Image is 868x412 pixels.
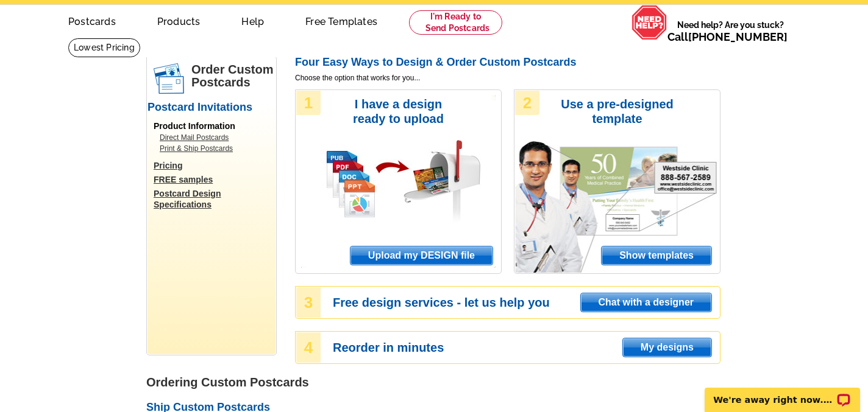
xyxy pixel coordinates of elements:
[296,287,321,318] div: 3
[581,293,711,312] span: Chat with a designer
[623,338,711,357] span: My designs
[154,188,276,210] a: Postcard Design Specifications
[296,332,321,363] div: 4
[350,246,493,265] a: Upload my DESIGN file
[154,63,184,94] img: postcards.png
[555,97,680,126] h3: Use a pre-designed template
[148,101,276,114] h2: Postcard Invitations
[333,297,719,308] h3: Free design services - let us help you
[602,246,711,265] span: Show templates
[515,91,539,115] div: 2
[222,6,283,35] a: Help
[667,19,794,43] span: Need help? Are you stuck?
[631,5,667,40] img: help
[296,91,321,115] div: 1
[146,375,309,389] strong: Ordering Custom Postcards
[350,246,493,265] span: Upload my DESIGN file
[622,338,712,357] a: My designs
[154,160,276,171] a: Pricing
[191,63,276,89] h1: Order Custom Postcards
[295,72,720,83] span: Choose the option that works for you...
[49,6,135,35] a: Postcards
[154,121,235,131] span: Product Information
[667,30,788,43] span: Call
[154,174,276,185] a: FREE samples
[160,132,269,143] a: Direct Mail Postcards
[286,6,397,35] a: Free Templates
[688,30,788,43] a: [PHONE_NUMBER]
[295,56,720,69] h2: Four Easy Ways to Design & Order Custom Postcards
[138,6,220,35] a: Products
[336,97,461,126] h3: I have a design ready to upload
[160,143,269,154] a: Print & Ship Postcards
[333,342,719,353] h3: Reorder in minutes
[580,293,712,312] a: Chat with a designer
[697,374,868,412] iframe: LiveChat chat widget
[601,246,712,265] a: Show templates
